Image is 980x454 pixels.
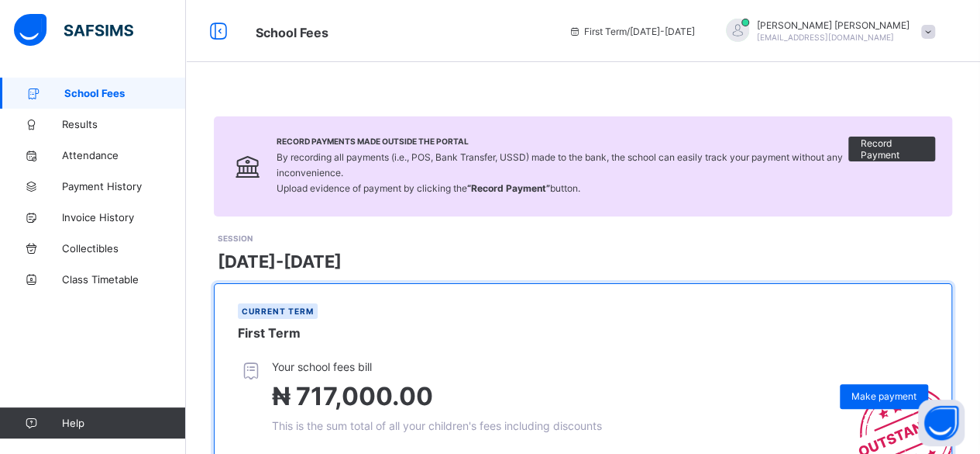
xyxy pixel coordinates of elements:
b: “Record Payment” [467,182,550,194]
span: School Fees [256,25,328,40]
span: Current term [242,307,314,316]
span: Payment History [62,180,186,192]
span: [PERSON_NAME] [PERSON_NAME] [757,19,910,31]
span: session/term information [569,26,695,37]
span: Record Payment [860,137,923,161]
img: safsims [14,14,133,47]
span: Class Timetable [62,273,186,286]
span: ₦ 717,000.00 [272,381,433,411]
span: [EMAIL_ADDRESS][DOMAIN_NAME] [757,33,894,42]
span: Attendance [62,149,186,161]
span: SESSION [218,234,253,243]
span: This is the sum total of all your children's fees including discounts [272,419,602,432]
span: [DATE]-[DATE] [218,251,342,272]
span: Record Payments Made Outside the Portal [277,137,849,146]
span: Your school fees bill [272,360,602,373]
span: First Term [238,325,301,341]
div: EMMANUELAYENI [710,19,943,44]
span: Help [62,417,185,429]
span: School Fees [64,87,186,99]
span: By recording all payments (i.e., POS, Bank Transfer, USSD) made to the bank, the school can easil... [277,151,843,194]
button: Open asap [918,400,965,446]
span: Make payment [851,390,916,402]
span: Collectibles [62,242,186,255]
span: Results [62,118,186,130]
span: Invoice History [62,211,186,224]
